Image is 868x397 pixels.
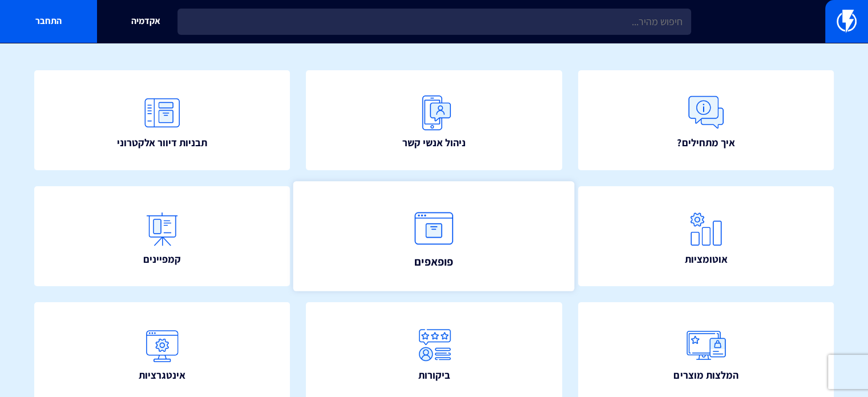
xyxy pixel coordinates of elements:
[402,135,466,150] span: ניהול אנשי קשר
[34,186,290,286] a: קמפיינים
[143,252,181,267] span: קמפיינים
[177,9,691,35] input: חיפוש מהיר...
[418,368,450,383] span: ביקורות
[684,252,727,267] span: אוטומציות
[117,135,207,150] span: תבניות דיוור אלקטרוני
[139,368,185,383] span: אינטגרציות
[578,186,834,286] a: אוטומציות
[677,135,734,150] span: איך מתחילים?
[673,368,738,383] span: המלצות מוצרים
[293,181,575,291] a: פופאפים
[34,70,290,170] a: תבניות דיוור אלקטרוני
[306,70,562,170] a: ניהול אנשי קשר
[414,253,453,269] span: פופאפים
[578,70,834,170] a: איך מתחילים?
